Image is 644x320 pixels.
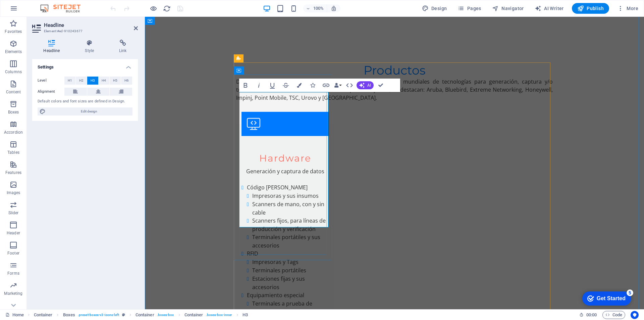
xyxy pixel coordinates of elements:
span: H3 [91,77,95,85]
button: Pages [455,3,484,14]
span: Pages [458,5,481,12]
span: Code [605,311,622,319]
button: H1 [64,77,75,85]
span: Navigator [492,5,524,12]
p: Accordion [4,130,23,135]
p: Elements [5,49,22,54]
i: This element is a customizable preset [122,313,125,317]
i: Reload page [163,5,171,12]
h4: Link [108,40,138,54]
p: Content [6,89,21,95]
span: Click to select. Double-click to edit [63,311,75,319]
h4: Settings [32,59,138,71]
button: Code [602,311,625,319]
h4: Style [74,40,108,54]
a: Click to cancel selection. Double-click to open Pages [5,311,24,319]
nav: breadcrumb [34,311,248,319]
button: Bold (Ctrl+B) [239,79,252,92]
p: Footer [7,250,19,256]
h6: 100% [313,4,324,12]
h6: Session time [579,311,597,319]
p: Slider [8,210,19,216]
div: Get Started [20,7,49,13]
h4: Headline [32,40,74,54]
button: H5 [110,77,121,85]
p: Images [7,190,20,195]
button: reload [163,4,171,12]
span: : [591,312,592,317]
p: Marketing [4,291,22,296]
button: Edit design [38,107,132,116]
p: Columns [5,69,22,75]
span: Click to select. Double-click to edit [243,311,248,319]
button: Click here to leave preview mode and continue editing [149,4,157,12]
button: AI [357,81,374,89]
span: H6 [124,77,129,85]
span: H5 [113,77,117,85]
button: Data Bindings [333,79,342,92]
label: Level [38,77,64,85]
button: Navigator [489,3,527,14]
span: H2 [79,77,84,85]
button: Colors [293,79,306,92]
span: Click to select. Double-click to edit [184,311,203,319]
span: H1 [68,77,72,85]
button: 100% [303,4,327,12]
span: AI Writer [535,5,564,12]
p: Forms [7,271,19,276]
span: Click to select. Double-click to edit [34,311,53,319]
span: Click to select. Double-click to edit [136,311,154,319]
div: Get Started 5 items remaining, 0% complete [5,3,54,17]
button: AI Writer [532,3,567,14]
span: . boxes-box [157,311,174,319]
button: Italic (Ctrl+I) [253,79,265,92]
button: Confirm (Ctrl+⏎) [374,79,387,92]
span: More [617,5,638,12]
button: H3 [87,77,98,85]
button: Design [419,3,450,14]
p: Favorites [5,29,22,34]
div: Default colors and font sizes are defined in Design. [38,99,132,104]
button: H6 [121,77,132,85]
p: Tables [7,150,19,155]
button: Link [320,79,332,92]
span: Publish [577,5,604,12]
button: Underline (Ctrl+U) [266,79,279,92]
span: 00 00 [586,311,597,319]
h3: Element #ed-910243677 [44,28,124,34]
span: H4 [102,77,106,85]
div: 5 [50,1,56,8]
button: HTML [343,79,356,92]
button: H2 [76,77,87,85]
p: Features [5,170,21,175]
button: Strikethrough [279,79,292,92]
img: Editor Logo [39,4,89,12]
p: Boxes [8,109,19,115]
span: Design [422,5,447,12]
span: . preset-boxes-v3-icons-left [78,311,119,319]
button: Usercentrics [631,311,639,319]
button: H4 [99,77,110,85]
p: Header [7,230,20,236]
h2: Headline [44,22,138,28]
i: On resize automatically adjust zoom level to fit chosen device. [331,5,337,11]
span: Edit design [48,107,130,116]
button: More [614,3,641,14]
button: Icons [306,79,319,92]
div: Design (Ctrl+Alt+Y) [419,3,450,14]
label: Alignment [38,88,64,96]
button: Publish [572,3,609,14]
span: AI [367,83,371,87]
span: . boxes-box-inner [206,311,232,319]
